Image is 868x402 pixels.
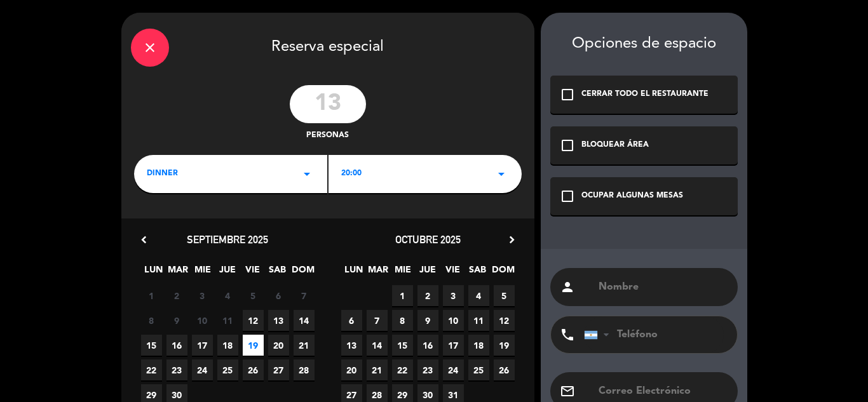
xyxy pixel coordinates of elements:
span: 15 [141,335,162,356]
span: 14 [294,310,315,331]
div: Opciones de espacio [550,35,738,53]
span: 7 [294,285,315,306]
span: 25 [468,359,489,380]
span: octubre 2025 [395,233,461,246]
span: 7 [367,310,388,331]
span: 11 [468,310,489,331]
span: 23 [417,359,438,380]
input: 0 [290,85,366,123]
span: 19 [494,335,515,356]
span: 3 [192,285,213,306]
i: check_box_outline_blank [560,138,575,153]
div: Argentina: +54 [585,317,614,352]
span: VIE [242,262,263,283]
span: MAR [368,262,389,283]
span: 6 [341,310,362,331]
i: chevron_right [505,233,519,246]
span: 8 [392,310,413,331]
i: arrow_drop_down [494,166,509,182]
span: 6 [268,285,289,306]
span: 22 [392,359,413,380]
span: MIE [193,262,214,283]
span: 17 [443,335,464,356]
span: 3 [443,285,464,306]
i: close [142,40,158,55]
span: 26 [243,359,264,380]
span: 1 [392,285,413,306]
span: DOM [492,262,513,283]
span: LUN [343,262,364,283]
span: 20 [268,335,289,356]
span: MIE [393,262,414,283]
span: 5 [243,285,264,306]
span: 12 [243,310,264,331]
span: 16 [166,335,187,356]
span: 20:00 [341,168,362,180]
div: CERRAR TODO EL RESTAURANTE [581,88,709,101]
span: 21 [294,335,315,356]
i: phone [560,327,575,342]
span: LUN [143,262,164,283]
input: Nombre [597,278,728,296]
span: VIE [442,262,463,283]
input: Correo Electrónico [597,382,728,400]
input: Teléfono [584,316,724,353]
span: 20 [341,359,362,380]
span: 25 [217,359,238,380]
span: 18 [217,335,238,356]
span: 16 [417,335,438,356]
span: MAR [168,262,189,283]
span: 21 [367,359,388,380]
div: OCUPAR ALGUNAS MESAS [581,190,683,203]
span: 19 [243,335,264,356]
span: 26 [494,359,515,380]
i: person [560,279,575,295]
span: DINNER [147,168,178,180]
span: 24 [443,359,464,380]
span: 23 [166,359,187,380]
span: 10 [192,310,213,331]
span: 15 [392,335,413,356]
span: 9 [166,310,187,331]
span: 13 [268,310,289,331]
i: chevron_left [137,233,151,246]
div: Reserva especial [121,13,534,79]
span: 2 [166,285,187,306]
i: email [560,384,575,399]
span: 28 [294,359,315,380]
span: 8 [141,310,162,331]
span: personas [306,130,349,142]
span: JUE [217,262,238,283]
span: 17 [192,335,213,356]
span: 27 [268,359,289,380]
span: SAB [267,262,288,283]
span: 5 [494,285,515,306]
span: 11 [217,310,238,331]
span: 9 [417,310,438,331]
i: check_box_outline_blank [560,87,575,102]
span: SAB [467,262,488,283]
span: 1 [141,285,162,306]
span: 14 [367,335,388,356]
span: 12 [494,310,515,331]
div: BLOQUEAR ÁREA [581,139,649,152]
span: septiembre 2025 [187,233,268,246]
span: 13 [341,335,362,356]
span: 4 [217,285,238,306]
span: 10 [443,310,464,331]
span: DOM [292,262,313,283]
i: check_box_outline_blank [560,189,575,204]
span: 2 [417,285,438,306]
span: 22 [141,359,162,380]
span: 4 [468,285,489,306]
span: 18 [468,335,489,356]
span: 24 [192,359,213,380]
i: arrow_drop_down [299,166,315,182]
span: JUE [417,262,438,283]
